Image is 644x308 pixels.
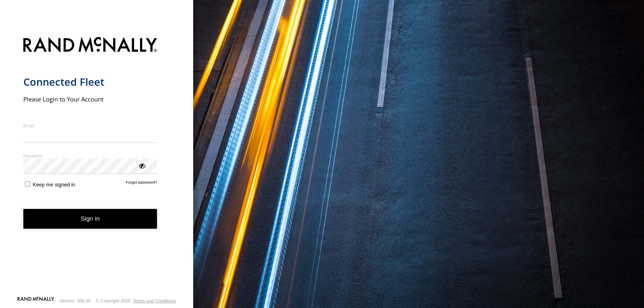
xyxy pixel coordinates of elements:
h1: Connected Fleet [23,75,157,89]
a: Forgot password? [126,180,157,188]
span: Keep me signed in [33,182,75,188]
label: Password [23,153,157,159]
a: Visit our Website [17,297,54,305]
form: main [23,32,170,296]
img: Rand McNally [23,35,157,56]
div: ViewPassword [138,161,146,170]
div: © Copyright 2025 - [96,298,176,303]
div: Version: 306.00 [60,298,91,303]
label: Email [23,122,157,128]
input: Keep me signed in [25,181,30,186]
a: Terms and Conditions [133,298,176,303]
h2: Please Login to Your Account [23,95,157,103]
button: Sign in [23,209,157,229]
